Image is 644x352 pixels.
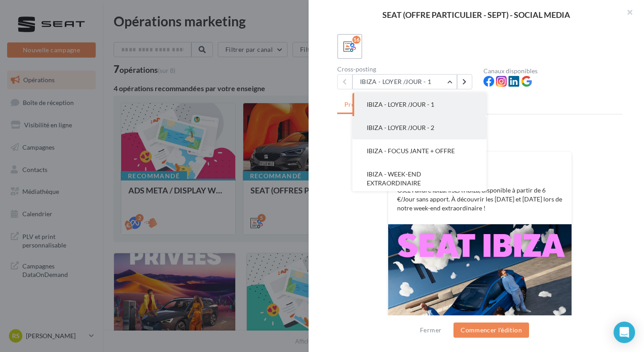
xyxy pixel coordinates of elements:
button: IBIZA - LOYER /JOUR - 1 [352,93,487,116]
button: Fermer [416,325,445,335]
span: IBIZA - LOYER /JOUR - 2 [367,124,434,131]
div: Cross-posting [337,66,476,72]
button: IBIZA - LOYER /JOUR - 2 [352,116,487,139]
button: Commencer l'édition [453,323,529,338]
div: Canaux disponibles [483,68,623,74]
p: Osez l’allure Ibiza. #SEATIbiza, disponible à partir de 6 €/Jour sans apport. À découvrir les [DA... [397,186,563,213]
button: IBIZA - WEEK-END EXTRAORDINAIRE [352,163,487,195]
button: IBIZA - LOYER /JOUR - 1 [352,74,457,89]
button: IBIZA - FOCUS JANTE + OFFRE [352,139,487,163]
span: IBIZA - LOYER /JOUR - 1 [367,101,434,108]
span: IBIZA - FOCUS JANTE + OFFRE [367,147,455,155]
div: SEAT (OFFRE PARTICULIER - SEPT) - SOCIAL MEDIA [323,11,630,19]
div: 16 [352,36,360,44]
div: Open Intercom Messenger [614,322,635,343]
span: IBIZA - WEEK-END EXTRAORDINAIRE [367,170,421,187]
